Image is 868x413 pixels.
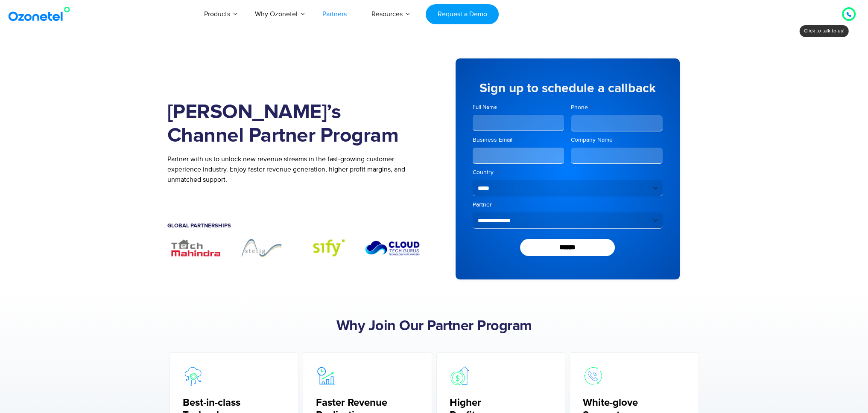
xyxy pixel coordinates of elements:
[298,237,356,258] img: Sify
[233,237,290,258] img: Stetig
[167,223,421,229] h5: Global Partnerships
[571,103,663,112] label: Phone
[364,237,421,258] div: 6 / 7
[233,237,290,258] div: 4 / 7
[167,237,421,258] div: Image Carousel
[364,237,421,258] img: CloubTech
[571,136,663,144] label: Company Name
[167,237,225,258] div: 3 / 7
[426,4,499,24] a: Request a Demo
[167,318,701,335] h2: Why Join Our Partner Program
[167,154,421,185] p: Partner with us to unlock new revenue streams in the fast-growing customer experience industry. E...
[473,201,663,209] label: Partner
[473,136,564,144] label: Business Email
[167,101,421,148] h1: [PERSON_NAME]’s Channel Partner Program
[167,237,225,258] img: TechMahindra
[298,237,356,258] div: 5 / 7
[473,103,564,111] label: Full Name
[473,168,663,177] label: Country
[473,82,663,95] h5: Sign up to schedule a callback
